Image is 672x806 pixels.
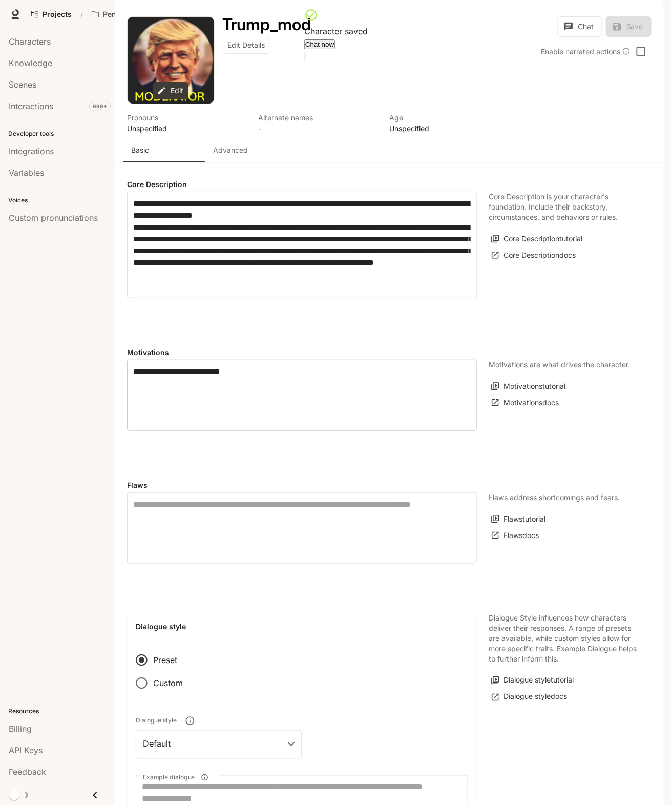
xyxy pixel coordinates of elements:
[489,672,577,689] button: Dialogue styletutorial
[103,10,160,19] p: Pen Pals [Production]
[127,347,477,358] h4: Motivations
[127,192,477,298] div: label
[153,677,183,690] span: Custom
[136,649,191,695] div: Dialogue style type
[489,613,639,664] p: Dialogue Style influences how characters deliver their responses. A range of presets are availabl...
[489,231,585,247] button: Core Descriptiontutorial
[127,112,246,134] button: Open character details dialog
[489,395,562,411] a: Motivationsdocs
[489,192,639,222] p: Core Description is your character's foundation. Include their backstory, circumstances, and beha...
[489,378,569,395] button: Motivationstutorial
[87,4,176,25] button: Open workspace menu
[153,654,177,666] span: Preset
[304,39,335,49] button: Chat now
[258,112,377,134] button: Open character details dialog
[304,25,368,37] div: Character saved
[258,123,377,134] p: -
[489,689,570,706] a: Dialogue styledocs
[389,112,508,123] p: Age
[127,480,477,490] h4: Flaws
[223,37,270,54] button: Edit Details
[489,511,549,528] button: Flawstutorial
[489,247,579,264] a: Core Descriptiondocs
[258,112,377,123] p: Alternate names
[43,10,72,19] span: Projects
[153,82,188,99] button: Edit
[127,123,246,134] p: Unspecified
[223,16,311,33] button: Open character details dialog
[136,730,302,759] div: Default
[489,360,631,370] p: Motivations are what drives the character.
[541,46,631,57] div: Enable narrated actions
[128,17,214,104] div: Avatar image
[131,145,149,155] p: Basic
[128,17,214,104] button: Open character avatar dialog
[136,716,177,726] span: Dialogue style
[143,773,195,781] span: Example dialogue
[127,112,246,123] p: Pronouns
[557,16,602,37] button: Chat
[389,123,508,134] p: Unspecified
[127,179,477,190] h4: Core Description
[489,492,620,503] p: Flaws address shortcomings and fears.
[198,771,212,784] button: Example dialogue
[489,527,542,544] a: Flawsdocs
[213,145,248,155] p: Advanced
[127,492,477,564] div: Flaws
[389,112,508,134] button: Open character details dialog
[223,14,311,34] h1: Trump_mod
[136,622,468,632] h4: Dialogue style
[76,9,87,20] div: /
[27,4,76,25] a: Go to projects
